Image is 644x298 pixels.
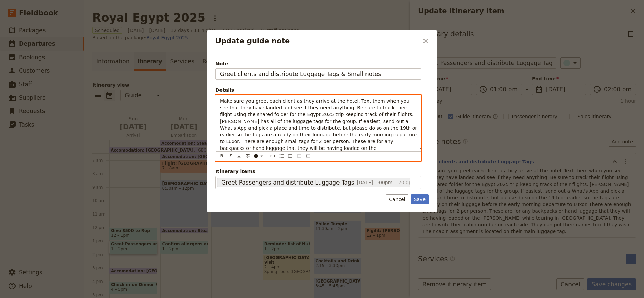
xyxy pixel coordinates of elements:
[386,194,408,204] button: Cancel
[215,36,418,46] h2: Update guide note
[252,152,266,160] button: ​
[304,152,312,160] button: Decrease indent
[420,35,431,47] button: Close dialog
[357,180,416,185] span: [DATE] 1:00pm – 2:00pm
[411,194,429,204] button: Save
[295,152,303,160] button: Increase indent
[287,152,294,160] button: Numbered list
[227,152,234,160] button: Format italic
[244,152,252,160] button: Format strikethrough
[218,152,225,160] button: Format bold
[215,168,421,175] span: Itinerary items
[253,153,267,159] div: ​
[235,152,243,160] button: Format underline
[215,68,421,80] input: Note
[220,98,418,171] span: Make sure you greet each client as they arrive at the hotel. Text them when you see that they hav...
[215,87,421,93] div: Details
[221,178,354,187] span: Greet Passengers and distribute Luggage Tags
[278,152,285,160] button: Bulleted list
[269,152,276,160] button: Insert link
[215,60,421,67] span: Note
